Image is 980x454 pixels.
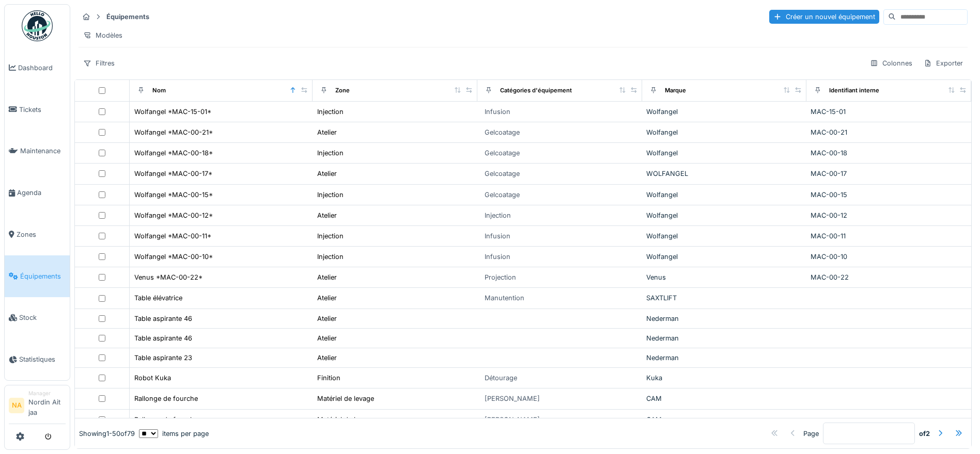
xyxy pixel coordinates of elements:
div: Kuka [646,373,803,383]
div: Marque [665,86,686,95]
div: MAC-00-10 [811,252,967,262]
div: Gelcoatage [485,190,520,200]
div: Atelier [317,169,337,179]
div: MAC-00-21 [811,127,967,137]
a: Tickets [5,89,70,131]
div: Wolfangel [646,231,803,241]
li: NA [9,398,24,413]
div: Filtres [79,56,119,71]
div: Wolfangel *MAC-00-21* [134,127,213,137]
div: Identifiant interne [829,86,879,95]
span: Équipements [20,271,66,281]
div: Atelier [317,210,337,220]
strong: of 2 [919,429,930,439]
div: [PERSON_NAME] [485,394,540,403]
div: Nederman [646,314,803,323]
div: MAC-00-17 [811,169,967,179]
div: Page [803,429,819,439]
div: Manager [28,390,66,397]
div: Nederman [646,333,803,343]
a: Agenda [5,172,70,214]
span: Agenda [17,188,66,198]
div: Injection [317,107,344,117]
span: Statistiques [19,354,66,364]
div: Wolfangel [646,107,803,117]
div: SAXTLIFT [646,293,803,303]
div: Projection [485,272,516,282]
div: Wolfangel *MAC-00-18* [134,148,213,158]
div: Table aspirante 23 [134,353,192,363]
a: Stock [5,297,70,339]
div: Manutention [485,293,524,303]
span: Zones [17,230,66,239]
div: Infusion [485,231,510,241]
div: Nederman [646,353,803,363]
a: Statistiques [5,338,70,380]
div: Wolfangel *MAC-00-17* [134,169,212,179]
div: Venus *MAC-00-22* [134,272,203,282]
div: Atelier [317,127,337,137]
div: Zone [335,86,350,95]
div: Modèles [79,28,127,43]
a: Équipements [5,255,70,297]
div: Exporter [919,56,968,71]
div: Gelcoatage [485,169,520,179]
li: Nordin Ait jaa [28,390,66,421]
div: WOLFANGEL [646,169,803,179]
div: Rallonge de fourche [134,415,198,425]
div: items per page [139,429,209,439]
span: Stock [19,313,66,322]
strong: Équipements [102,12,153,22]
div: Finition [317,373,340,383]
a: Zones [5,214,70,255]
div: Colonnes [865,56,917,71]
div: CAM [646,415,803,425]
div: MAC-15-01 [811,107,967,117]
div: MAC-00-18 [811,148,967,158]
div: Wolfangel *MAC-00-10* [134,252,213,262]
span: Dashboard [18,63,66,73]
div: MAC-00-22 [811,272,967,282]
div: Wolfangel *MAC-00-11* [134,231,211,241]
div: Injection [317,190,344,200]
div: Rallonge de fourche [134,394,198,403]
a: Maintenance [5,131,70,172]
div: Wolfangel *MAC-15-01* [134,107,211,117]
a: NA ManagerNordin Ait jaa [9,390,66,424]
img: Badge_color-CXgf-gQk.svg [22,10,53,41]
div: Détourage [485,373,517,383]
div: Atelier [317,314,337,323]
div: [PERSON_NAME] [485,415,540,425]
div: Wolfangel [646,190,803,200]
div: CAM [646,394,803,403]
div: Wolfangel *MAC-00-15* [134,190,213,200]
div: Gelcoatage [485,148,520,158]
div: Wolfangel [646,210,803,220]
div: Robot Kuka [134,373,171,383]
div: MAC-00-15 [811,190,967,200]
div: Catégories d'équipement [500,86,572,95]
div: Injection [317,231,344,241]
div: Infusion [485,107,510,117]
span: Tickets [19,105,66,115]
div: Atelier [317,353,337,363]
div: Injection [485,210,511,220]
div: Matériel de levage [317,415,374,425]
div: Atelier [317,272,337,282]
div: Créer un nouvel équipement [769,10,879,24]
div: Wolfangel *MAC-00-12* [134,210,213,220]
div: Showing 1 - 50 of 79 [79,429,135,439]
div: Wolfangel [646,127,803,137]
div: Matériel de levage [317,394,374,403]
div: Nom [152,86,166,95]
div: MAC-00-11 [811,231,967,241]
div: Atelier [317,333,337,343]
div: Injection [317,148,344,158]
div: Table élévatrice [134,293,182,303]
div: Venus [646,272,803,282]
div: Infusion [485,252,510,262]
div: Table aspirante 46 [134,314,192,323]
div: MAC-00-12 [811,210,967,220]
div: Table aspirante 46 [134,333,192,343]
div: Atelier [317,293,337,303]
